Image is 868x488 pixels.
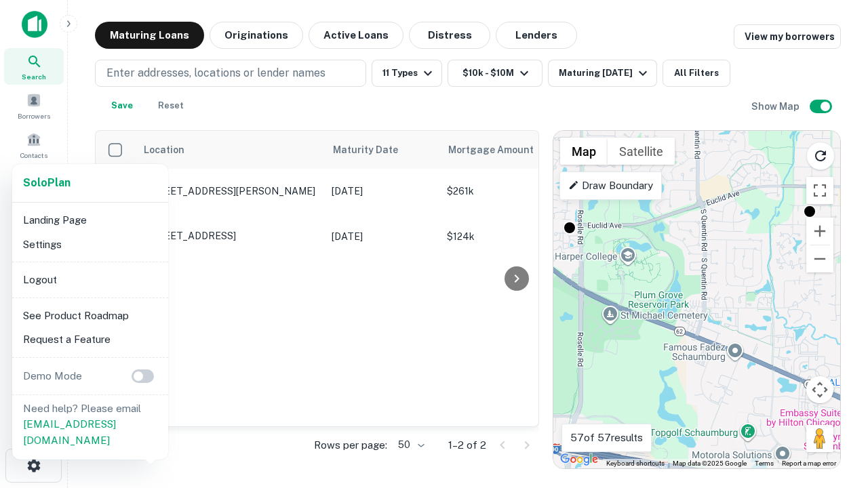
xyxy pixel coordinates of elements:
[18,268,163,292] li: Logout
[18,368,87,384] p: Demo Mode
[18,208,163,232] li: Landing Page
[23,176,71,189] strong: Solo Plan
[18,327,163,352] li: Request a Feature
[23,401,157,449] p: Need help? Please email
[18,304,163,328] li: See Product Roadmap
[800,380,868,445] iframe: Chat Widget
[18,232,163,257] li: Settings
[23,175,71,191] a: SoloPlan
[23,418,116,446] a: [EMAIL_ADDRESS][DOMAIN_NAME]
